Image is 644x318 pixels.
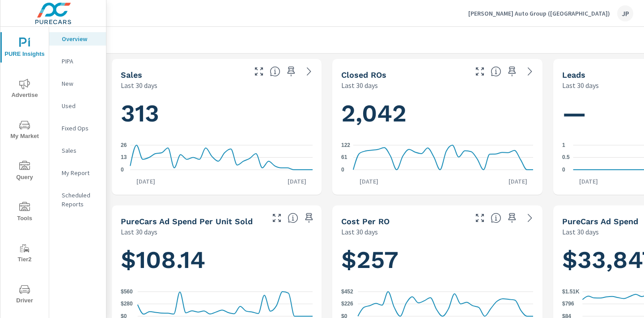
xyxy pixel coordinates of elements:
[3,38,46,59] span: PURE Insights
[562,80,599,91] p: Last 30 days
[491,213,501,223] span: Average cost incurred by the dealership from each Repair Order closed over the selected date rang...
[130,177,161,186] p: [DATE]
[341,80,378,91] p: Last 30 days
[62,146,99,155] p: Sales
[523,211,537,225] a: See more details in report
[121,98,313,129] h1: 313
[62,101,99,110] p: Used
[302,211,316,225] span: Save this to your personalized report
[341,217,390,226] h5: Cost per RO
[562,289,580,295] text: $1.51K
[353,177,385,186] p: [DATE]
[3,202,46,224] span: Tools
[49,54,106,68] div: PIPA
[491,66,501,77] span: Number of Repair Orders Closed by the selected dealership group over the selected time range. [So...
[341,226,378,237] p: Last 30 days
[288,213,298,223] span: Average cost of advertising per each vehicle sold at the dealer over the selected date range. The...
[121,226,157,237] p: Last 30 days
[341,301,353,307] text: $226
[49,77,106,90] div: New
[121,70,142,79] h5: Sales
[49,188,106,211] div: Scheduled Reports
[49,121,106,135] div: Fixed Ops
[121,289,133,295] text: $560
[121,245,313,275] h1: $108.14
[562,217,638,226] h5: PureCars Ad Spend
[562,167,565,173] text: 0
[121,155,127,161] text: 13
[341,142,350,148] text: 122
[562,226,599,237] p: Last 30 days
[3,120,46,142] span: My Market
[473,211,487,225] button: Make Fullscreen
[505,64,519,79] span: Save this to your personalized report
[573,177,604,186] p: [DATE]
[62,57,99,66] p: PIPA
[341,70,386,79] h5: Closed ROs
[49,166,106,180] div: My Report
[523,64,537,79] a: See more details in report
[341,289,353,295] text: $452
[49,144,106,157] div: Sales
[473,64,487,79] button: Make Fullscreen
[341,245,533,275] h1: $257
[270,211,284,225] button: Make Fullscreen
[562,301,574,307] text: $796
[341,98,533,129] h1: 2,042
[121,217,253,226] h5: PureCars Ad Spend Per Unit Sold
[302,64,316,79] a: See more details in report
[281,177,313,186] p: [DATE]
[562,70,585,79] h5: Leads
[502,177,534,186] p: [DATE]
[49,99,106,113] div: Used
[121,80,157,91] p: Last 30 days
[252,64,266,79] button: Make Fullscreen
[62,79,99,88] p: New
[3,243,46,265] span: Tier2
[62,191,99,209] p: Scheduled Reports
[62,124,99,133] p: Fixed Ops
[3,79,46,100] span: Advertise
[121,142,127,148] text: 26
[3,284,46,306] span: Driver
[505,211,519,225] span: Save this to your personalized report
[468,9,610,17] p: [PERSON_NAME] Auto Group ([GEOGRAPHIC_DATA])
[62,34,99,43] p: Overview
[121,167,124,173] text: 0
[121,301,133,307] text: $280
[284,64,298,79] span: Save this to your personalized report
[562,142,565,148] text: 1
[3,161,46,183] span: Query
[49,32,106,46] div: Overview
[341,167,344,173] text: 0
[341,155,347,161] text: 61
[270,66,280,77] span: Number of vehicles sold by the dealership over the selected date range. [Source: This data is sou...
[62,168,99,177] p: My Report
[617,5,633,21] div: JP
[562,155,570,161] text: 0.5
